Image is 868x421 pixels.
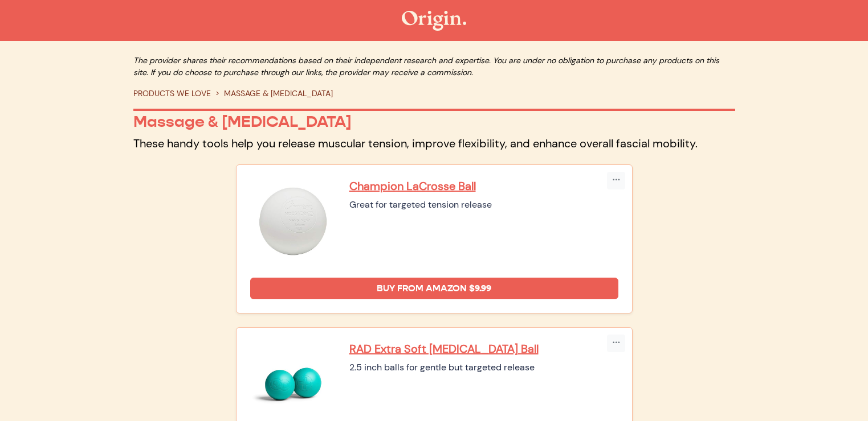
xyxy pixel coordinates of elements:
[349,361,618,374] div: 2.5 inch balls for gentle but targeted release
[133,88,211,98] a: PRODUCTS WE LOVE
[133,136,735,151] p: These handy tools help you release muscular tension, improve flexibility, and enhance overall fas...
[250,278,618,299] a: Buy from Amazon $9.99
[402,11,466,31] img: The Origin Shop
[133,112,735,131] p: Massage & [MEDICAL_DATA]
[349,179,618,193] a: Champion LaCrosse Ball
[349,341,618,356] a: RAD Extra Soft [MEDICAL_DATA] Ball
[133,55,735,79] p: The provider shares their recommendations based on their independent research and expertise. You ...
[211,88,333,100] li: MASSAGE & [MEDICAL_DATA]
[250,179,336,264] img: Champion LaCrosse Ball
[349,198,618,212] div: Great for targeted tension release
